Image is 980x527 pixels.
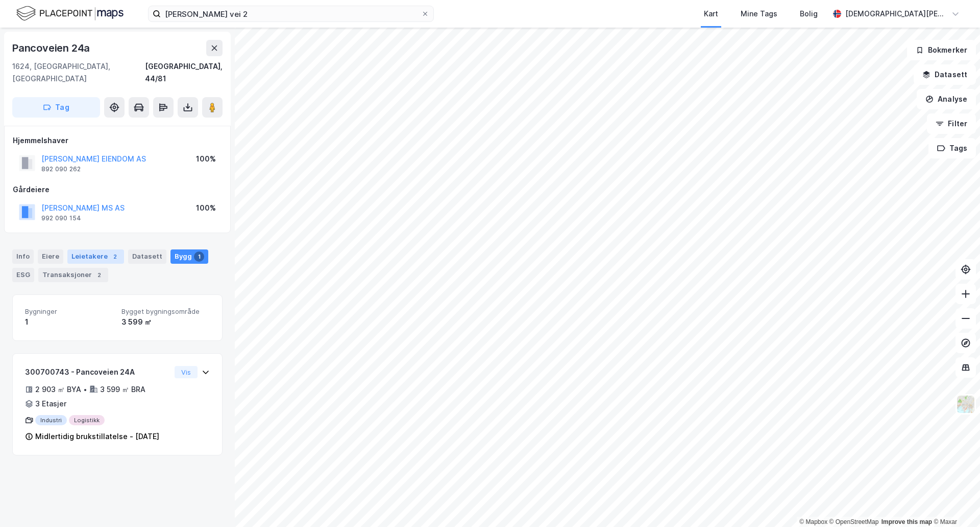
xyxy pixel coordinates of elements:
[35,383,81,396] div: 2 903 ㎡ BYA
[25,316,113,328] div: 1
[800,8,818,20] div: Bolig
[12,60,145,85] div: 1624, [GEOGRAPHIC_DATA], [GEOGRAPHIC_DATA]
[12,268,34,282] div: ESG
[196,153,216,165] div: 100%
[12,40,92,56] div: Pancoveien 24a
[914,64,976,85] button: Datasett
[35,398,66,410] div: 3 Etasjer
[194,251,204,262] div: 1
[94,270,104,280] div: 2
[12,249,34,264] div: Info
[100,383,145,396] div: 3 599 ㎡ BRA
[121,316,210,328] div: 3 599 ㎡
[929,478,980,527] div: Kontrollprogram for chat
[25,307,113,316] span: Bygninger
[704,8,718,20] div: Kart
[829,518,879,525] a: OpenStreetMap
[907,40,976,60] button: Bokmerker
[145,60,223,85] div: [GEOGRAPHIC_DATA], 44/81
[12,97,100,118] button: Tag
[917,89,976,109] button: Analyse
[35,430,159,443] div: Midlertidig brukstillatelse - [DATE]
[67,249,124,264] div: Leietakere
[16,5,124,22] img: logo.f888ab2527a4732fd821a326f86c7f29.svg
[741,8,777,20] div: Mine Tags
[13,184,222,196] div: Gårdeiere
[41,214,81,222] div: 992 090 154
[845,8,947,20] div: [DEMOGRAPHIC_DATA][PERSON_NAME]
[38,249,63,264] div: Eiere
[83,385,87,394] div: •
[41,165,81,173] div: 892 090 262
[799,518,827,525] a: Mapbox
[170,249,208,264] div: Bygg
[13,134,222,147] div: Hjemmelshaver
[881,518,932,525] a: Improve this map
[928,138,976,158] button: Tags
[175,366,198,378] button: Vis
[956,395,975,414] img: Z
[161,6,421,21] input: Søk på adresse, matrikkel, gårdeiere, leietakere eller personer
[38,268,108,282] div: Transaksjoner
[927,113,976,134] button: Filter
[128,249,166,264] div: Datasett
[25,366,170,378] div: 300700743 - Pancoveien 24A
[110,251,120,262] div: 2
[121,307,210,316] span: Bygget bygningsområde
[929,478,980,527] iframe: Chat Widget
[196,202,216,214] div: 100%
